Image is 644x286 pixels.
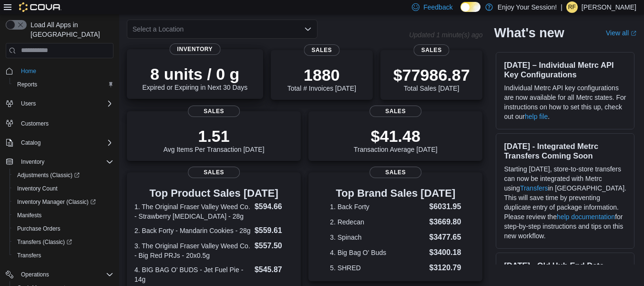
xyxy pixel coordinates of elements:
div: Romaine Francis [566,1,578,13]
button: Operations [17,269,53,280]
a: Adjustments (Classic) [13,169,83,181]
span: Catalog [21,139,41,147]
a: help file [525,113,548,120]
p: 8 units / 0 g [142,64,247,84]
p: Enjoy Your Session! [498,1,557,13]
dd: $559.61 [255,225,293,236]
input: Dark Mode [460,2,480,12]
span: Sales [304,44,339,56]
dd: $3669.80 [429,216,461,228]
button: Users [2,97,117,110]
button: Users [17,98,40,109]
span: Feedback [423,2,452,12]
span: Adjustments (Classic) [13,169,113,181]
span: Sales [369,106,422,117]
span: Inventory Manager (Classic) [17,198,96,206]
p: Starting [DATE], store-to-store transfers can now be integrated with Metrc using in [GEOGRAPHIC_D... [504,164,626,241]
dt: 1. The Original Fraser Valley Weed Co. - Strawberry [MEDICAL_DATA] - 28g [134,202,251,221]
span: Catalog [17,137,113,148]
span: RF [568,1,576,13]
button: Inventory [17,156,48,168]
p: | [561,1,562,13]
div: Avg Items Per Transaction [DATE] [164,127,265,153]
button: Customers [2,116,117,130]
svg: External link [631,31,636,36]
button: Purchase Orders [10,222,117,235]
span: Inventory [21,158,44,166]
dd: $594.66 [255,201,293,212]
dd: $545.87 [255,264,293,275]
dd: $3477.65 [429,232,461,243]
div: Total Sales [DATE] [393,65,470,92]
dd: $3400.18 [429,247,461,258]
h3: [DATE] - Old Hub End Date [504,261,626,270]
dt: 2. Redecan [330,217,425,227]
p: $41.48 [354,127,438,146]
span: Inventory Count [13,183,113,194]
span: Adjustments (Classic) [17,171,80,179]
a: Purchase Orders [13,223,64,234]
h3: Top Product Sales [DATE] [134,188,293,199]
button: Catalog [2,136,117,149]
a: Customers [17,118,52,129]
a: Inventory Manager (Classic) [13,196,100,208]
button: Catalog [17,137,44,148]
button: Open list of options [304,25,312,33]
span: Sales [414,44,450,56]
span: Customers [17,117,113,129]
span: Sales [369,167,422,178]
h3: [DATE] – Individual Metrc API Key Configurations [504,60,626,79]
a: Manifests [13,210,45,221]
span: Manifests [13,210,113,221]
a: Reports [13,79,41,90]
button: Transfers [10,249,117,262]
a: Inventory Manager (Classic) [10,195,117,209]
span: Transfers [17,252,41,259]
span: Inventory [170,43,221,55]
a: Adjustments (Classic) [10,169,117,182]
a: help documentation [557,213,615,221]
dt: 3. The Original Fraser Valley Weed Co. - Big Red PRJs - 20x0.5g [134,241,251,260]
span: Inventory Count [17,185,58,192]
a: Transfers [520,184,548,192]
a: Transfers [13,250,45,261]
dd: $557.50 [255,240,293,252]
dt: 4. Big Bag O' Buds [330,248,425,257]
dt: 3. Spinach [330,233,425,242]
a: Transfers (Classic) [13,236,76,248]
span: Reports [13,79,113,90]
dt: 1. Back Forty [330,202,425,212]
span: Transfers (Classic) [13,236,113,248]
span: Home [21,67,36,75]
span: Inventory Manager (Classic) [13,196,113,208]
button: Inventory [2,155,117,169]
p: 1.51 [164,127,265,146]
dd: $3120.79 [429,262,461,274]
div: Total # Invoices [DATE] [287,65,356,92]
button: Manifests [10,209,117,222]
div: Expired or Expiring in Next 30 Days [142,64,247,91]
button: Inventory Count [10,182,117,195]
p: Individual Metrc API key configurations are now available for all Metrc states. For instructions ... [504,83,626,121]
dd: $6031.95 [429,201,461,212]
span: Transfers (Classic) [17,238,72,246]
span: Sales [188,106,240,117]
p: 1880 [287,65,356,85]
a: Home [17,65,40,77]
span: Operations [17,269,113,280]
button: Reports [10,78,117,91]
a: View allExternal link [606,29,636,37]
div: Transaction Average [DATE] [354,127,438,153]
span: Users [21,100,36,107]
span: Users [17,98,113,109]
span: Transfers [13,250,113,261]
img: Cova [19,2,61,12]
span: Load All Apps in [GEOGRAPHIC_DATA] [27,20,113,39]
span: Inventory [17,156,113,168]
dt: 2. Back Forty - Mandarin Cookies - 28g [134,226,251,235]
span: Sales [188,167,240,178]
button: Operations [2,268,117,281]
p: [PERSON_NAME] [582,1,636,13]
a: Inventory Count [13,183,61,194]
